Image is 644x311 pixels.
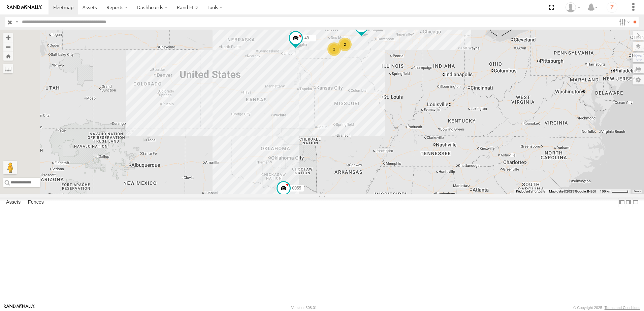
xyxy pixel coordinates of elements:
[607,2,617,13] i: ?
[3,64,13,73] label: Measure
[634,190,641,193] a: Terms (opens in new tab)
[600,189,611,193] span: 100 km
[616,17,631,27] label: Search Filter Options
[291,306,317,310] div: Version: 308.01
[632,198,639,207] label: Hide Summary Table
[598,189,631,194] button: Map Scale: 100 km per 47 pixels
[3,33,13,42] button: Zoom in
[7,5,42,10] img: rand-logo.svg
[3,198,24,207] label: Assets
[516,189,545,194] button: Keyboard shortcuts
[304,36,309,40] span: 49
[618,198,625,207] label: Dock Summary Table to the Left
[3,42,13,51] button: Zoom out
[563,2,583,12] div: Tim Zylstra
[605,306,640,310] a: Terms and Conditions
[3,161,17,174] button: Drag Pegman onto the map to open Street View
[4,304,35,311] a: Visit our Website
[14,17,20,27] label: Search Query
[573,306,640,310] div: © Copyright 2025 -
[25,198,47,207] label: Fences
[292,186,301,191] span: 0055
[338,38,352,51] div: 2
[549,189,596,193] span: Map data ©2025 Google, INEGI
[625,198,632,207] label: Dock Summary Table to the Right
[633,75,644,84] label: Map Settings
[3,51,13,61] button: Zoom Home
[327,42,341,56] div: 2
